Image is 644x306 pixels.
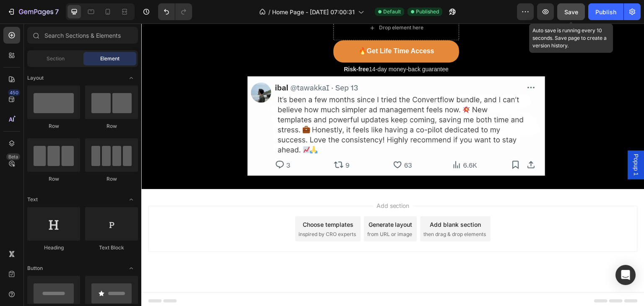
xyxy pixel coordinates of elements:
[383,8,401,16] span: Default
[226,207,271,215] span: from URL or image
[203,42,228,49] strong: Risk-free
[192,17,318,39] button: <strong>🔥Get Life Time Access</strong>
[6,153,20,160] div: Beta
[416,8,439,16] span: Published
[288,197,340,205] div: Add blank section
[85,122,138,130] div: Row
[100,55,119,62] span: Element
[157,207,215,215] span: inspired by CRO experts
[268,8,270,16] span: /
[27,27,138,44] input: Search Sections & Elements
[8,89,20,96] div: 450
[158,3,192,20] div: Undo/Redo
[203,42,307,49] span: 14-day money-back guarantee
[27,122,80,130] div: Row
[125,262,138,275] span: Toggle open
[3,3,62,20] button: 7
[27,74,44,82] span: Layout
[232,178,272,187] span: Add section
[227,197,271,205] div: Generate layout
[595,8,616,16] div: Publish
[27,175,80,183] div: Row
[272,8,355,16] span: Home Page - [DATE] 07:00:31
[125,193,138,206] span: Toggle open
[141,23,644,306] iframe: Design area
[27,244,80,252] div: Heading
[491,130,499,152] span: Popup 1
[106,53,404,152] img: gempages_583424106007888497-22622fe8-7e27-4a46-b066-c6bf40766792.png
[161,197,212,205] div: Choose templates
[615,265,636,285] div: Open Intercom Messenger
[217,22,293,34] strong: 🔥Get Life Time Access
[125,71,138,85] span: Toggle open
[85,244,138,252] div: Text Block
[238,1,282,8] div: Drop element here
[282,207,345,215] span: then drag & drop elements
[27,196,38,203] span: Text
[47,55,65,62] span: Section
[27,265,43,272] span: Button
[564,8,578,16] span: Save
[55,7,59,17] p: 7
[85,175,138,183] div: Row
[588,3,623,20] button: Publish
[557,3,585,20] button: Save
